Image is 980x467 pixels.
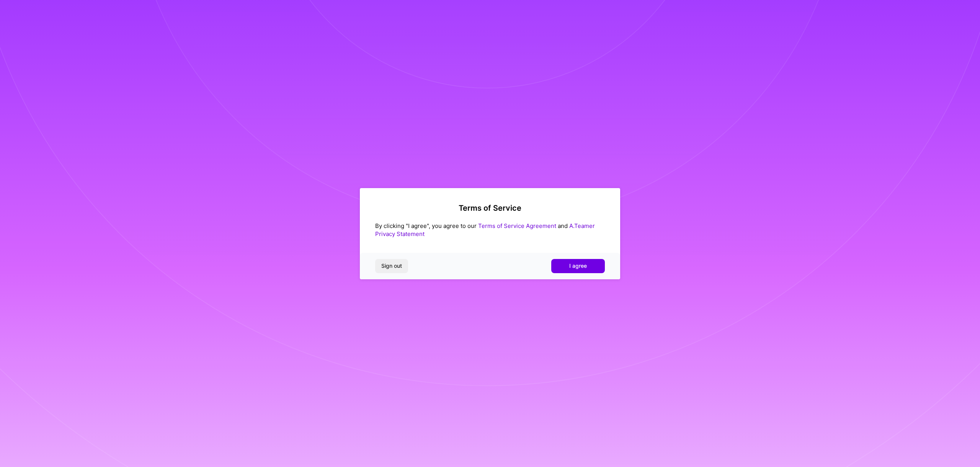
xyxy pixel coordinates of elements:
span: Sign out [381,262,402,270]
span: I agree [569,262,587,270]
button: I agree [551,259,605,273]
a: Terms of Service Agreement [478,222,556,229]
div: By clicking "I agree", you agree to our and [375,222,605,238]
h2: Terms of Service [375,203,605,213]
button: Sign out [375,259,408,273]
